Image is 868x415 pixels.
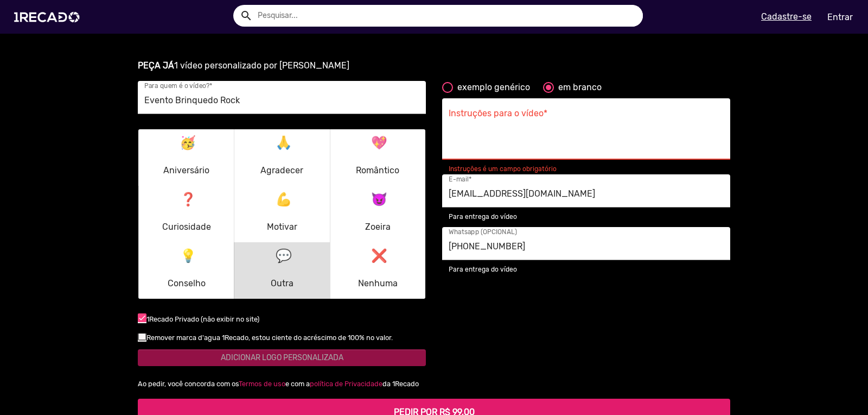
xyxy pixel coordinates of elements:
mat-icon: 😈 [371,191,384,204]
a: Termos de uso [239,380,285,388]
p: Aniversário [163,131,209,184]
mat-icon: 🙏 [276,134,289,147]
button: Curiosidade [141,188,232,240]
u: Cadastre-se [761,11,812,22]
mat-icon: 💖 [371,134,384,147]
button: Aniversário [141,131,232,184]
mat-icon: 💪 [276,191,289,204]
mat-icon: ❌ [371,247,384,260]
input: Quem receberá o vídeo? [144,93,419,108]
button: Romântico [333,131,423,184]
input: E-mail [449,187,724,201]
span: Ao pedir, você concorda com os e com a da 1Recado [138,380,419,388]
mat-icon: 💡 [180,247,193,260]
button: Motivar [237,188,327,240]
p: Zoeira [365,188,391,240]
button: Nenhuma [333,244,423,297]
mat-icon: 💬 [276,247,289,260]
button: Example home icon [236,5,255,24]
button: Conselho [141,244,232,297]
p: Agradecer [260,131,303,184]
button: Agradecer [237,131,327,184]
input: Whatsapp [449,240,724,254]
p: Curiosidade [162,188,211,240]
p: Nenhuma [358,244,398,297]
p: 1 vídeo personalizado por [PERSON_NAME] [138,59,730,72]
button: Outra [237,244,327,297]
input: Pesquisar... [250,5,643,27]
div: exemplo genérico [453,81,530,94]
button: Zoeira [333,188,423,240]
p: Motivar [267,188,297,240]
p: Romântico [356,131,399,184]
div: em branco [554,81,602,94]
mat-icon: ❓ [180,191,193,204]
small: 1Recado Privado (não exibir no site) [146,315,259,323]
mat-hint: Para entrega do vídeo [449,265,517,275]
small: Remover marca d'agua 1Recado, estou ciente do acréscimo de 100% no valor. [146,334,393,342]
a: política de Privacidade [310,380,382,388]
p: Conselho [168,244,206,297]
mat-hint: Para entrega do vídeo [449,212,517,223]
mat-error: Instruções é um campo obrigatório [449,164,724,175]
b: PEÇA JÁ [138,60,174,71]
button: ADICIONAR LOGO PERSONALIZADA [138,349,426,366]
p: Outra [271,244,293,297]
mat-icon: 🥳 [180,134,193,147]
a: Entrar [820,8,860,27]
mat-icon: Example home icon [240,9,253,22]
